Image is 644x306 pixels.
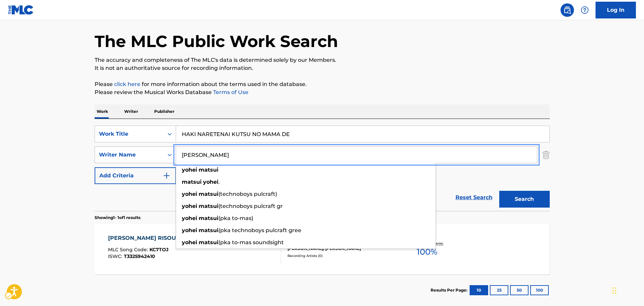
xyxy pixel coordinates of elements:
[164,147,176,163] div: On
[218,191,277,197] span: (technoboys pulcraft)
[95,167,176,184] button: Add Criteria
[182,167,197,173] strong: yohei
[199,239,218,246] strong: matsui
[530,285,549,295] button: 100
[431,287,469,293] p: Results Per Page:
[581,6,589,14] img: help
[95,104,110,119] p: Work
[510,285,529,295] button: 50
[122,104,140,119] p: Writer
[596,2,636,18] a: Log In
[199,191,218,197] strong: matsui
[212,89,248,95] a: Terms of Use
[610,274,644,306] iframe: Hubspot Iframe
[95,215,140,221] p: Showing 1 - 1 of 1 results
[182,227,197,233] strong: yohei
[203,179,218,185] strong: yohei
[218,239,284,246] span: (pka to-mas soundsight
[542,146,550,163] img: Delete Criterion
[182,239,197,246] strong: yohei
[610,274,644,306] div: Chat Widget
[199,227,218,233] strong: matsui
[95,80,550,88] p: Please for more information about the terms used in the database.
[108,247,149,253] span: MLC Song Code :
[452,190,496,205] a: Reset Search
[218,215,253,221] span: (pka to-mas)
[218,227,301,233] span: (pka technoboys pulcraft gree
[164,126,176,142] div: On
[114,81,140,87] a: click here
[95,126,550,211] form: Search Form
[95,56,550,64] p: The accuracy and completeness of The MLC's data is determined solely by our Members.
[470,285,488,295] button: 10
[124,253,155,259] span: T3325942410
[563,6,571,14] img: search
[182,191,197,197] strong: yohei
[164,128,176,140] div: Carousel Slide Picker
[199,167,218,173] strong: matsui
[218,203,283,209] span: (technoboys pulcraft gr
[149,247,169,253] span: KC7TOJ
[176,147,537,163] input: Search...
[95,88,550,96] p: Please review the Musical Works Database
[99,130,160,138] div: Work Title
[287,253,389,258] div: Recording Artists ( 0 )
[95,31,338,51] h1: The MLC Public Work Search
[612,280,616,301] div: Drag
[182,215,197,221] strong: yohei
[417,246,437,258] span: 100 %
[182,179,202,185] strong: matsui
[8,5,34,15] img: MLC Logo
[95,224,550,274] a: [PERSON_NAME] RISOUTTE DONNADARO?MLC Song Code:KC7TOJISWC:T3325942410Writers (2)[PERSON_NAME], [P...
[182,203,197,209] strong: yohei
[99,151,160,159] div: Writer Name
[490,285,508,295] button: 25
[199,215,218,221] strong: matsui
[108,253,124,259] span: ISWC :
[163,172,171,180] img: 9d2ae6d4665cec9f34b9.svg
[199,203,218,209] strong: matsui
[95,64,550,72] p: It is not an authoritative source for recording information.
[108,234,234,242] div: [PERSON_NAME] RISOUTTE DONNADARO?
[176,126,549,142] input: Search...
[499,191,550,208] button: Search
[218,179,220,185] span: .
[152,104,176,119] p: Publisher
